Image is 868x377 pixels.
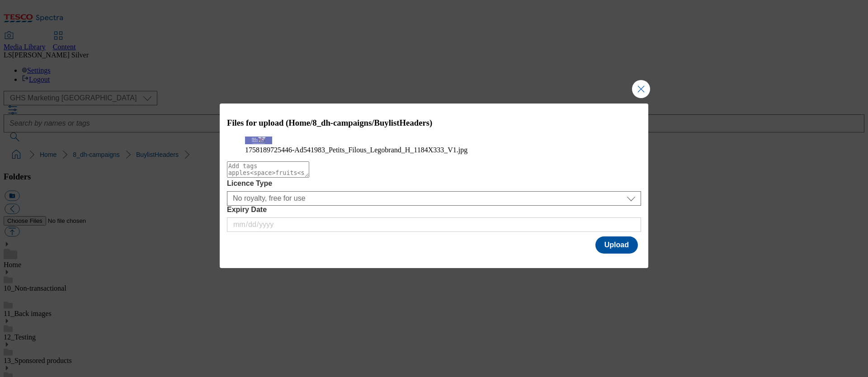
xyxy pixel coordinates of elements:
[595,236,638,254] button: Upload
[245,146,623,154] figcaption: 1758189725446-Ad541983_Petits_Filous_Legobrand_H_1184X333_V1.jpg
[227,206,641,214] label: Expiry Date
[227,179,641,188] label: Licence Type
[632,80,650,98] button: Close Modal
[227,118,641,128] h3: Files for upload (Home/8_dh-campaigns/BuylistHeaders)
[220,104,648,268] div: Modal
[245,137,272,144] img: preview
